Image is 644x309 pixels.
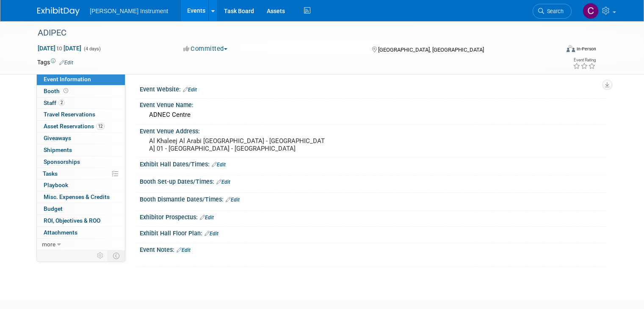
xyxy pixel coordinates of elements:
a: Travel Reservations [37,109,125,120]
img: Format-Inperson.png [567,45,575,52]
span: Giveaways [44,135,71,141]
span: Travel Reservations [44,111,95,118]
a: Edit [59,60,73,66]
td: Personalize Event Tab Strip [93,250,108,261]
span: [DATE] [DATE] [37,44,82,52]
span: [GEOGRAPHIC_DATA], [GEOGRAPHIC_DATA] [378,47,484,53]
span: Playbook [44,182,68,188]
div: Event Format [514,44,596,57]
div: Booth Set-up Dates/Times: [140,175,607,186]
pre: Al Khaleej Al Arabi [GEOGRAPHIC_DATA] - [GEOGRAPHIC_DATA] 01 - [GEOGRAPHIC_DATA] - [GEOGRAPHIC_DATA] [149,137,325,152]
a: Edit [205,231,218,237]
div: Event Website: [140,83,607,94]
div: Booth Dismantle Dates/Times: [140,193,607,204]
span: Asset Reservations [44,123,105,130]
div: Event Venue Address: [140,125,607,135]
a: Attachments [37,227,125,238]
a: Booth [37,86,125,97]
a: Search [533,4,572,19]
span: Staff [44,99,65,106]
span: (4 days) [83,46,101,52]
span: Tasks [43,170,58,177]
a: Misc. Expenses & Credits [37,191,125,203]
span: Booth [44,88,70,94]
a: Playbook [37,179,125,191]
span: more [42,241,55,248]
div: Event Notes: [140,243,607,254]
span: 12 [96,123,105,130]
img: ExhibitDay [37,7,80,16]
a: Asset Reservations12 [37,121,125,132]
span: Shipments [44,146,72,153]
td: Tags [37,58,73,66]
div: Exhibit Hall Floor Plan: [140,227,607,238]
span: Search [544,8,564,14]
div: Exhibit Hall Dates/Times: [140,158,607,169]
td: Toggle Event Tabs [108,250,125,261]
div: Exhibitor Prospectus: [140,211,607,222]
a: Edit [183,87,197,93]
div: ADIPEC [35,25,549,41]
a: more [37,239,125,250]
a: Sponsorships [37,156,125,168]
div: Event Venue Name: [140,99,607,109]
a: Giveaways [37,132,125,144]
span: ROI, Objectives & ROO [44,217,100,224]
a: Edit [177,247,191,253]
a: Staff2 [37,97,125,109]
span: 2 [58,99,65,106]
a: Tasks [37,168,125,179]
div: ADNEC Centre [146,108,600,121]
span: Sponsorships [44,158,80,165]
button: Committed [180,44,231,53]
span: to [55,45,64,52]
span: Misc. Expenses & Credits [44,193,110,200]
a: Edit [212,162,226,168]
img: Christine Batycki [583,3,599,19]
a: Edit [226,197,240,203]
a: Event Information [37,74,125,85]
a: Shipments [37,144,125,156]
span: Budget [44,205,63,212]
a: Budget [37,203,125,215]
span: Booth not reserved yet [62,88,70,94]
div: Event Rating [573,58,596,62]
div: In-Person [576,46,596,52]
a: Edit [216,179,230,185]
span: Attachments [44,229,77,236]
span: [PERSON_NAME] Instrument [90,8,168,14]
a: ROI, Objectives & ROO [37,215,125,226]
a: Edit [200,215,214,221]
span: Event Information [44,76,91,83]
